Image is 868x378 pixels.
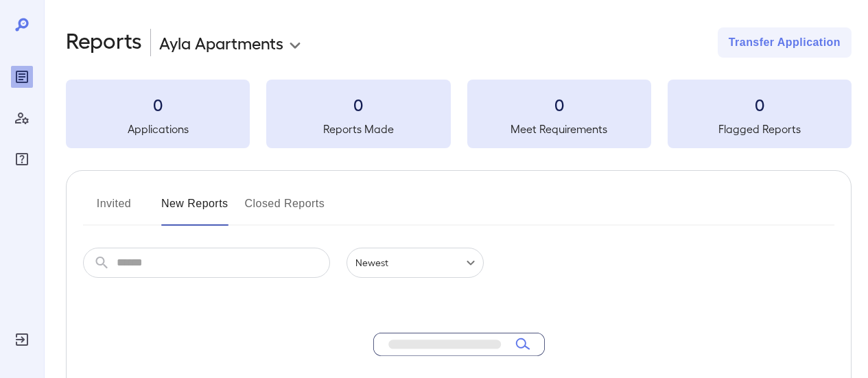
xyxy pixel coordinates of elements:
[159,32,283,54] p: Ayla Apartments
[83,193,145,226] button: Invited
[66,121,250,137] h5: Applications
[266,93,450,115] h3: 0
[668,121,852,137] h5: Flagged Reports
[66,80,852,148] summary: 0Applications0Reports Made0Meet Requirements0Flagged Reports
[718,27,852,58] button: Transfer Application
[11,329,33,351] div: Log Out
[66,27,142,58] h2: Reports
[266,121,450,137] h5: Reports Made
[11,107,33,129] div: Manage Users
[347,248,484,278] div: Newest
[467,93,651,115] h3: 0
[245,193,325,226] button: Closed Reports
[668,93,852,115] h3: 0
[161,193,228,226] button: New Reports
[11,148,33,170] div: FAQ
[467,121,651,137] h5: Meet Requirements
[11,66,33,88] div: Reports
[66,93,250,115] h3: 0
